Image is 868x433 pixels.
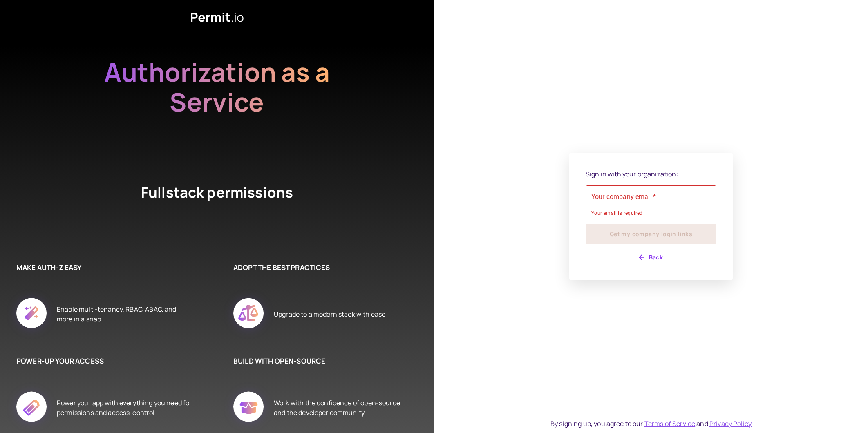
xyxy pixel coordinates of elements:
[57,289,192,339] div: Enable multi-tenancy, RBAC, ABAC, and more in a snap
[586,224,716,244] button: Get my company login links
[16,262,192,273] h6: MAKE AUTH-Z EASY
[709,419,752,428] a: Privacy Policy
[586,251,716,264] button: Back
[233,262,409,273] h6: ADOPT THE BEST PRACTICES
[57,382,192,433] div: Power your app with everything you need for permissions and access-control
[233,356,409,366] h6: BUILD WITH OPEN-SOURCE
[644,419,695,428] a: Terms of Service
[78,57,356,142] h2: Authorization as a Service
[591,210,711,218] p: Your email is required
[274,289,385,339] div: Upgrade to a modern stack with ease
[274,382,409,433] div: Work with the confidence of open-source and the developer community
[16,356,192,366] h6: POWER-UP YOUR ACCESS
[586,169,716,179] p: Sign in with your organization:
[550,419,752,429] div: By signing up, you agree to our and
[111,183,323,230] h4: Fullstack permissions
